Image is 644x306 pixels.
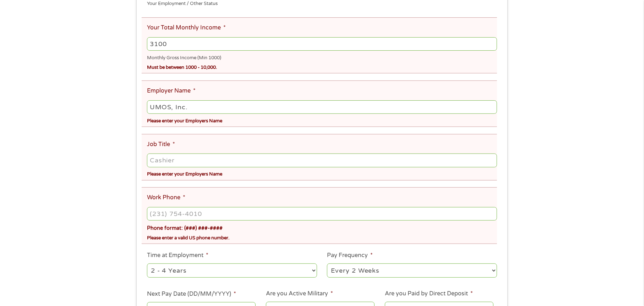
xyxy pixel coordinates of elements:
[147,207,497,221] input: (231) 754-4010
[327,252,373,259] label: Pay Frequency
[147,141,175,148] label: Job Title
[147,62,497,71] div: Must be between 1000 - 10,000.
[147,154,497,167] input: Cashier
[147,232,497,242] div: Please enter a valid US phone number.
[147,52,497,62] div: Monthly Gross Income (Min 1000)
[266,290,333,297] label: Are you Active Military
[385,290,473,297] label: Are you Paid by Direct Deposit
[147,222,497,232] div: Phone format: (###) ###-####
[147,115,497,124] div: Please enter your Employers Name
[147,252,208,259] label: Time at Employment
[147,87,196,95] label: Employer Name
[147,194,185,201] label: Work Phone
[147,37,497,51] input: 1800
[147,290,236,298] label: Next Pay Date (DD/MM/YYYY)
[147,168,497,178] div: Please enter your Employers Name
[147,24,226,32] label: Your Total Monthly Income
[147,100,497,114] input: Walmart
